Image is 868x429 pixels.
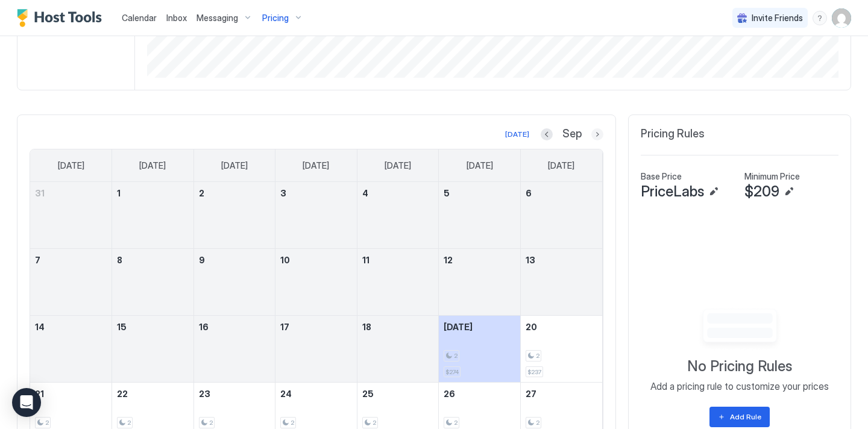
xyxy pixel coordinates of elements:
span: 20 [526,322,537,332]
button: Edit [782,184,796,199]
a: September 18, 2025 [357,316,439,338]
td: September 3, 2025 [275,182,357,249]
span: 11 [362,255,370,265]
a: September 2, 2025 [194,182,275,204]
span: 18 [362,322,371,332]
span: 2 [536,352,539,360]
span: [DATE] [385,160,411,171]
span: 2 [536,419,539,427]
a: September 7, 2025 [30,249,112,271]
a: September 10, 2025 [275,249,357,271]
td: September 5, 2025 [439,182,521,249]
span: Minimum Price [744,171,800,182]
td: September 8, 2025 [112,249,194,316]
td: September 7, 2025 [30,249,112,316]
span: Sep [562,127,582,141]
a: September 21, 2025 [30,383,112,405]
span: 3 [280,188,286,198]
a: September 4, 2025 [357,182,439,204]
td: August 31, 2025 [30,182,112,249]
a: September 14, 2025 [30,316,112,338]
span: 2 [209,419,213,427]
span: [DATE] [221,160,248,171]
span: [DATE] [303,160,329,171]
td: September 9, 2025 [193,249,275,316]
a: September 12, 2025 [439,249,520,271]
span: [DATE] [467,160,493,171]
td: September 2, 2025 [193,182,275,249]
span: 6 [526,188,532,198]
td: September 4, 2025 [357,182,439,249]
a: September 17, 2025 [275,316,357,338]
span: Add a pricing rule to customize your prices [650,380,829,392]
span: $274 [445,368,459,376]
a: Host Tools Logo [17,9,107,27]
span: 2 [291,419,294,427]
td: September 20, 2025 [520,316,602,383]
span: 24 [280,389,292,399]
span: [DATE] [58,160,84,171]
a: Friday [454,149,505,182]
span: 23 [199,389,210,399]
a: September 13, 2025 [521,249,602,271]
td: September 16, 2025 [193,316,275,383]
a: September 23, 2025 [194,383,275,405]
a: September 1, 2025 [112,182,193,204]
a: September 22, 2025 [112,383,193,405]
span: 1 [117,188,121,198]
a: Thursday [373,149,423,182]
td: September 17, 2025 [275,316,357,383]
button: Previous month [541,128,553,140]
a: Calendar [122,11,157,24]
span: 17 [280,322,289,332]
span: 15 [117,322,127,332]
button: Edit [706,184,721,199]
td: September 11, 2025 [357,249,439,316]
span: 25 [362,389,374,399]
span: 31 [35,188,45,198]
td: September 1, 2025 [112,182,194,249]
span: 16 [199,322,209,332]
a: September 26, 2025 [439,383,520,405]
span: $237 [527,368,541,376]
span: 27 [526,389,536,399]
span: PriceLabs [641,183,704,201]
a: September 6, 2025 [521,182,602,204]
div: [DATE] [505,129,529,140]
span: 22 [117,389,128,399]
span: 9 [199,255,205,265]
span: 4 [362,188,368,198]
span: 5 [444,188,450,198]
td: September 15, 2025 [112,316,194,383]
a: August 31, 2025 [30,182,112,204]
span: [DATE] [444,322,473,332]
span: 8 [117,255,122,265]
a: September 5, 2025 [439,182,520,204]
span: 2 [454,352,458,360]
a: September 25, 2025 [357,383,439,405]
span: 13 [526,255,535,265]
a: September 20, 2025 [521,316,602,338]
span: 2 [454,419,458,427]
a: September 19, 2025 [439,316,520,338]
span: Base Price [641,171,682,182]
span: Messaging [197,13,238,23]
a: Wednesday [291,149,341,182]
td: September 14, 2025 [30,316,112,383]
td: September 10, 2025 [275,249,357,316]
span: 12 [444,255,453,265]
span: [DATE] [139,160,166,171]
a: September 9, 2025 [194,249,275,271]
a: Saturday [536,149,587,182]
span: Calendar [122,13,157,23]
a: Sunday [46,149,96,182]
div: Open Intercom Messenger [12,388,41,417]
td: September 19, 2025 [439,316,521,383]
span: Pricing Rules [641,127,705,141]
button: Add Rule [709,407,770,427]
a: September 24, 2025 [275,383,357,405]
a: Inbox [166,11,187,24]
span: 2 [373,419,376,427]
span: No Pricing Rules [687,357,792,375]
